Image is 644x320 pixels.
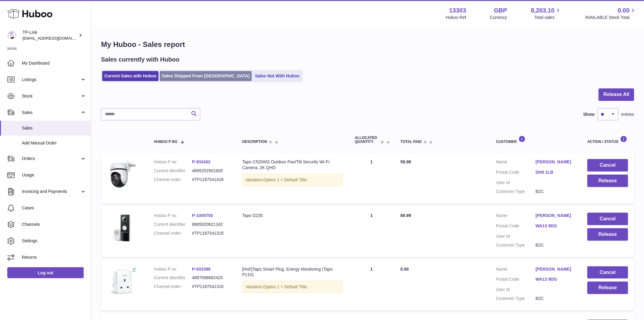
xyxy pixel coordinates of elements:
dt: Name [496,159,536,166]
span: Returns [22,254,86,260]
dt: Current identifier [154,168,192,174]
span: Usage [22,172,86,178]
span: Invoicing and Payments [22,189,80,194]
div: Variation: [242,281,343,293]
dt: Customer Type [496,296,536,301]
a: WA13 9DG [536,276,575,282]
span: 59.98 [401,159,411,164]
h2: Sales currently with Huboo [101,55,180,64]
dd: 4895252501605 [192,168,230,174]
dt: Current identifier [154,222,192,227]
dd: #TP1187541318 [192,284,230,290]
dt: Customer Type [496,242,536,248]
dt: Postal Code [496,276,536,284]
img: 133031727278049.jpg [107,213,138,243]
div: Action / Status [587,136,628,144]
button: Cancel [587,159,628,172]
dd: 4897098682425 [192,275,230,281]
dt: User Id [496,180,536,186]
dt: Huboo P no [154,213,192,219]
strong: GBP [494,6,507,15]
dt: User Id [496,233,536,239]
a: 8,203.10 Total sales [531,6,562,20]
label: Show [583,112,595,117]
div: Currency [490,15,507,20]
a: WA13 9DG [536,223,575,229]
span: Orders [22,156,80,162]
span: 89.99 [401,213,411,218]
button: Release [587,228,628,241]
dt: Huboo P no [154,266,192,272]
a: 0.00 AVAILABLE Stock Total [585,6,637,20]
a: P-933398 [192,267,211,272]
span: Channels [22,222,86,227]
span: Huboo P no [154,140,177,144]
span: Stock [22,93,80,99]
dd: #TP1187541318 [192,230,230,236]
button: Release [587,282,628,294]
div: [Hot!]Tapo Smart Plug, Energy Monitoring (Tapo P110) [242,266,343,278]
dt: User Id [496,287,536,293]
a: Log out [7,267,84,278]
td: 1 [349,260,394,311]
dd: B2C [536,296,575,301]
span: Sales [22,125,86,131]
span: [EMAIL_ADDRESS][DOMAIN_NAME] [23,36,89,41]
dd: 8885020621242 [192,222,230,227]
a: Current Sales with Huboo [102,71,159,81]
span: Cases [22,205,86,211]
h1: My Huboo - Sales report [101,40,634,49]
span: Description [242,140,267,144]
dt: Channel order [154,230,192,236]
td: 1 [349,207,394,257]
span: entries [621,112,634,117]
a: P-933402 [192,159,211,164]
dt: Channel order [154,284,192,290]
a: [PERSON_NAME] [536,159,575,165]
span: My Dashboard [22,60,86,66]
span: Settings [22,238,86,244]
dt: Channel order [154,177,192,183]
dt: Postal Code [496,223,536,230]
span: 0.00 [401,267,409,272]
a: [PERSON_NAME] [536,266,575,272]
button: Release [587,175,628,187]
dt: Name [496,266,536,274]
span: AVAILABLE Stock Total [585,15,637,20]
dt: Current identifier [154,275,192,281]
div: Variation: [242,174,343,186]
span: Sales [22,110,80,116]
a: P-1009750 [192,213,213,218]
a: Sales Not With Huboo [253,71,302,81]
button: Cancel [587,213,628,225]
dt: Postal Code [496,169,536,177]
div: Customer [496,136,575,144]
div: Tapo D235 [242,213,343,219]
span: Listings [22,77,80,83]
img: Tapo_C520WS_EU_1.0_overview_01_large_20230518095424f.jpg [107,159,138,190]
span: Total sales [534,15,562,20]
dt: Customer Type [496,189,536,194]
dd: B2C [536,242,575,248]
a: Sales Shipped From [GEOGRAPHIC_DATA] [160,71,252,81]
dd: B2C [536,189,575,194]
div: Huboo Ref [446,15,466,20]
button: Cancel [587,266,628,279]
td: 1 [349,153,394,204]
div: Tapo C520WS Outdoor Pan/Tilt Security Wi-Fi Camera, 2K QHD [242,159,343,171]
button: Release All [599,88,634,101]
span: Total paid [401,140,422,144]
a: [PERSON_NAME] [536,213,575,219]
dt: Name [496,213,536,220]
img: internalAdmin-13303@internal.huboo.com [7,31,16,40]
a: DN9 1LB [536,169,575,175]
img: Tapo-P110_UK_1.0_1909_English_01_large_1569563931592x.jpg [107,266,138,297]
dt: Huboo P no [154,159,192,165]
span: ALLOCATED Quantity [355,136,379,144]
span: 0.00 [618,6,630,15]
dd: #TP1187541418 [192,177,230,183]
span: Option 1 = Default Title; [263,284,308,289]
strong: 13303 [449,6,466,15]
span: Option 1 = Default Title; [263,177,308,182]
span: Add Manual Order [22,140,86,146]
